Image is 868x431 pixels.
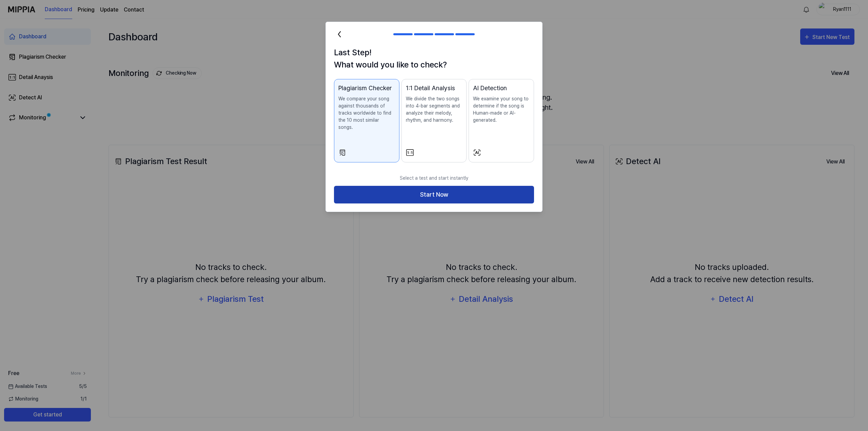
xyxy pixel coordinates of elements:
p: We examine your song to determine if the song is Human-made or AI-generated. [473,95,530,124]
p: We divide the two songs into 4-bar segments and analyze their melody, rhythm, and harmony. [406,95,462,124]
button: Plagiarism CheckerWe compare your song against thousands of tracks worldwide to find the 10 most ... [334,79,399,162]
button: AI DetectionWe examine your song to determine if the song is Human-made or AI-generated. [469,79,534,162]
div: AI Detection [473,83,530,93]
div: Plagiarism Checker [338,83,395,93]
p: Select a test and start instantly [334,171,534,186]
p: We compare your song against thousands of tracks worldwide to find the 10 most similar songs. [338,95,395,131]
button: Start Now [334,186,534,204]
h1: Last Step! What would you like to check? [334,46,534,71]
button: 1:1 Detail AnalysisWe divide the two songs into 4-bar segments and analyze their melody, rhythm, ... [401,79,467,162]
div: 1:1 Detail Analysis [406,83,462,93]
